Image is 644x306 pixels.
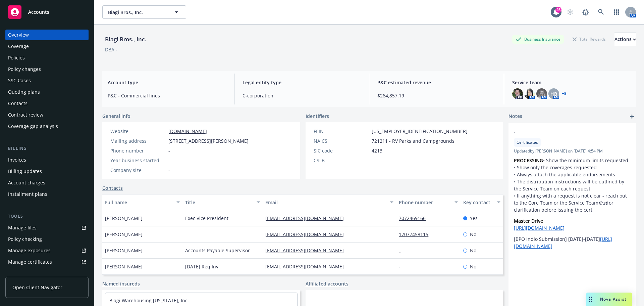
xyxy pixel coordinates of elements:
div: SSC Cases [8,75,31,86]
span: P&C - Commercial lines [108,92,226,99]
span: Yes [470,215,478,222]
div: Title [185,199,253,206]
a: 7072469166 [399,215,431,221]
div: Manage files [8,222,37,233]
button: Phone number [396,194,460,210]
span: Accounts [28,9,49,15]
div: Billing updates [8,166,42,177]
span: - [168,167,170,174]
div: Phone number [110,147,166,154]
img: photo [524,88,535,99]
div: SIC code [314,147,369,154]
a: Start snowing [563,5,577,19]
a: Policies [5,52,89,63]
div: Quoting plans [8,87,40,97]
span: - [168,157,170,164]
div: Policy checking [8,234,42,245]
span: [DATE] Req Inv [185,263,218,270]
a: Coverage gap analysis [5,121,89,132]
div: Year business started [110,157,166,164]
a: Installment plans [5,189,89,200]
a: [DOMAIN_NAME] [168,128,207,134]
div: DBA: - [105,46,117,53]
a: Overview [5,30,89,40]
div: CSLB [314,157,369,164]
div: FEIN [314,128,369,135]
button: Full name [102,194,182,210]
a: Policy changes [5,64,89,75]
div: Company size [110,167,166,174]
span: No [470,263,476,270]
a: Manage files [5,222,89,233]
a: Report a Bug [579,5,592,19]
a: Accounts [5,3,89,21]
button: Title [182,194,263,210]
a: Biagi Warehousing [US_STATE], Inc. [109,297,189,304]
span: P&C estimated revenue [377,79,496,86]
div: Account charges [8,177,45,188]
span: $264,857.19 [377,92,496,99]
div: Tools [5,213,89,220]
img: photo [512,88,523,99]
div: Drag to move [586,293,595,306]
span: Legal entity type [243,79,361,86]
a: [EMAIL_ADDRESS][DOMAIN_NAME] [265,263,349,270]
span: 4213 [372,147,382,154]
span: Account type [108,79,226,86]
a: 17077458115 [399,231,434,237]
div: Installment plans [8,189,47,200]
a: Search [594,5,608,19]
a: Account charges [5,177,89,188]
div: Mailing address [110,137,166,144]
button: Actions [614,33,636,46]
strong: Master Drive [514,218,543,224]
a: - [399,263,406,270]
div: Contacts [8,98,28,109]
a: Contacts [5,98,89,109]
a: Affiliated accounts [306,280,348,287]
div: Coverage [8,41,29,52]
span: Certificates [517,139,538,145]
img: photo [536,88,547,99]
span: C-corporation [243,92,361,99]
div: Phone number [399,199,450,206]
div: Website [110,128,166,135]
p: • Show the minimum limits requested • Show only the coverages requested • Always attach the appli... [514,157,631,213]
a: Invoices [5,155,89,165]
span: No [470,247,476,254]
span: Manage exposures [5,245,89,256]
div: Biagi Bros., Inc. [102,35,149,44]
strong: PROCESSING [514,157,543,164]
div: Full name [105,199,172,206]
span: Updated by [PERSON_NAME] on [DATE] 4:54 PM [514,148,631,154]
a: SSC Cases [5,75,89,86]
div: Overview [8,30,29,40]
button: Nova Assist [586,293,632,306]
span: Biagi Bros., Inc. [108,9,166,16]
div: Business Insurance [512,35,564,43]
span: [PERSON_NAME] [105,263,143,270]
div: Policies [8,52,25,63]
div: NAICS [314,137,369,144]
a: Contacts [102,184,123,191]
button: Email [263,194,396,210]
div: 25 [555,7,561,13]
a: Named insureds [102,280,140,287]
span: - [185,231,187,238]
span: [STREET_ADDRESS][PERSON_NAME] [168,137,249,144]
div: Manage certificates [8,257,52,267]
div: Manage claims [8,268,42,279]
button: Key contact [461,194,503,210]
button: Biagi Bros., Inc. [102,5,186,19]
span: [US_EMPLOYER_IDENTIFICATION_NUMBER] [372,128,468,135]
span: [PERSON_NAME] [105,231,143,238]
a: [URL][DOMAIN_NAME] [514,225,565,231]
div: Policy changes [8,64,41,75]
span: - [372,157,373,164]
span: Open Client Navigator [12,284,62,291]
div: Billing [5,145,89,152]
span: - [168,147,170,154]
a: Coverage [5,41,89,52]
a: [EMAIL_ADDRESS][DOMAIN_NAME] [265,231,349,237]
